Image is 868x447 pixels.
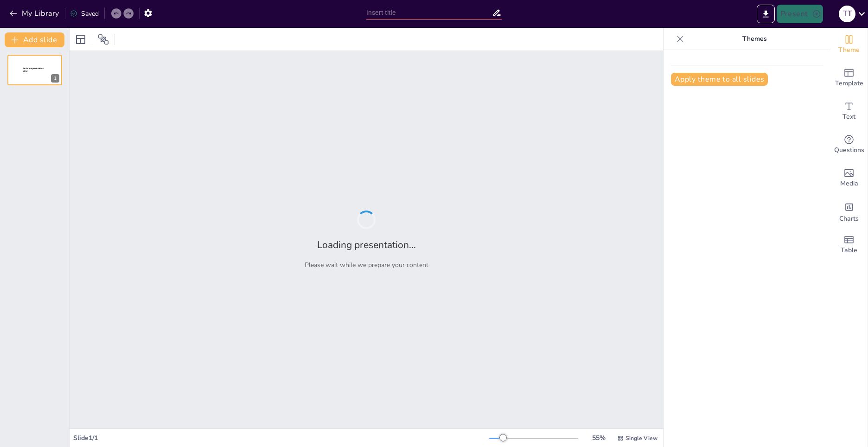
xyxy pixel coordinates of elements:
button: Add slide [5,32,64,47]
span: Media [840,179,858,189]
button: T T [839,5,855,23]
div: Slide 1 / 1 [73,434,489,442]
div: 1 [51,74,59,83]
div: Add a table [830,228,868,262]
button: Present [777,5,823,23]
span: Template [835,78,863,89]
div: T T [839,6,855,22]
span: Questions [834,145,864,155]
span: Theme [838,45,860,55]
button: Apply theme to all slides [671,73,768,86]
div: Layout [73,32,88,47]
span: Charts [839,214,859,224]
span: Position [98,34,109,45]
button: Export to PowerPoint [757,5,775,23]
input: Insert title [366,6,492,19]
span: Sendsteps presentation editor [23,67,44,72]
button: My Library [7,6,63,21]
div: Get real-time input from your audience [830,128,868,161]
div: Add text boxes [830,95,868,128]
span: Single View [625,434,657,442]
h2: Loading presentation... [317,238,416,251]
span: Text [842,112,855,122]
div: Add charts and graphs [830,195,868,228]
div: Add ready made slides [830,61,868,95]
div: 1 [7,55,62,85]
div: Saved [70,9,99,18]
p: Please wait while we prepare your content [305,261,428,269]
div: Add images, graphics, shapes or video [830,161,868,195]
div: Change the overall theme [830,28,868,61]
p: Themes [688,28,821,50]
span: Table [841,245,857,255]
div: 55 % [587,434,610,442]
